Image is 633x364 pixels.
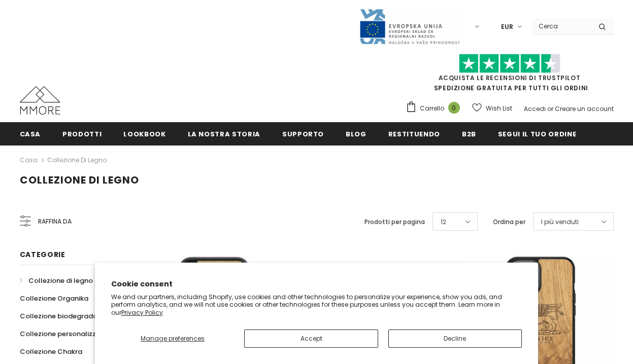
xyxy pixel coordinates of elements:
h2: Cookie consent [111,279,522,289]
a: Collezione personalizzata [20,325,108,343]
a: supporto [282,122,324,145]
a: Collezione di legno [20,272,93,289]
span: B2B [462,129,476,139]
span: Restituendo [388,129,440,139]
a: Accedi [524,104,546,113]
a: Restituendo [388,122,440,145]
a: Collezione di legno [47,156,107,164]
button: Decline [388,330,522,348]
span: Carrello [420,103,444,114]
span: Manage preferences [141,334,205,343]
img: Fidati di Pilot Stars [459,54,560,74]
span: Collezione Organika [20,294,88,303]
span: or [547,104,553,113]
a: Javni Razpis [359,22,460,30]
span: Casa [20,129,41,139]
a: Privacy Policy [121,308,163,317]
a: Casa [20,154,38,166]
span: Segui il tuo ordine [498,129,576,139]
a: Lookbook [123,122,165,145]
a: Collezione biodegradabile [20,307,110,325]
span: La nostra storia [188,129,260,139]
a: B2B [462,122,476,145]
a: La nostra storia [188,122,260,145]
span: Prodotti [62,129,102,139]
span: 12 [441,217,446,227]
span: Lookbook [123,129,165,139]
a: Wish List [472,99,512,117]
a: Carrello 0 [406,101,465,116]
a: Segui il tuo ordine [498,122,576,145]
a: Collezione Organika [20,289,88,307]
a: Creare un account [555,104,614,113]
span: EUR [501,22,513,32]
span: SPEDIZIONE GRATUITA PER TUTTI GLI ORDINI [406,58,614,92]
span: Raffina da [38,216,72,227]
img: Casi MMORE [20,86,60,115]
span: Blog [346,129,367,139]
span: I più venduti [541,217,579,227]
label: Prodotti per pagina [364,217,425,227]
span: Wish List [486,103,512,114]
img: Javni Razpis [359,8,460,45]
a: Casa [20,122,41,145]
span: Collezione biodegradabile [20,311,110,321]
label: Ordina per [493,217,525,227]
span: Categorie [20,249,65,260]
a: Prodotti [62,122,102,145]
span: 0 [448,102,460,114]
span: Collezione di legno [20,173,139,187]
p: We and our partners, including Shopify, use cookies and other technologies to personalize your ex... [111,293,522,317]
input: Search Site [532,19,591,33]
a: Acquista le recensioni di TrustPilot [439,74,581,82]
a: Blog [346,122,367,145]
button: Accept [244,330,378,348]
span: Collezione di legno [28,276,93,285]
span: Collezione Chakra [20,347,82,356]
span: Collezione personalizzata [20,329,108,339]
button: Manage preferences [111,330,234,348]
a: Collezione Chakra [20,343,82,360]
span: supporto [282,129,324,139]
